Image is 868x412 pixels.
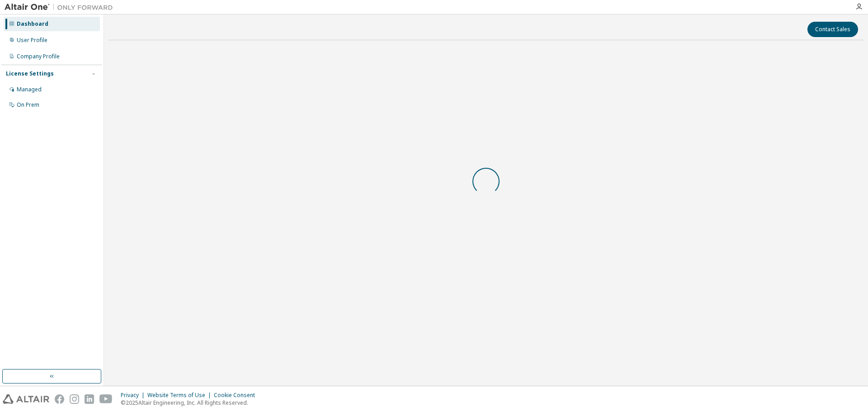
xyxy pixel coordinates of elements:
img: instagram.svg [70,394,79,404]
button: Contact Sales [807,22,858,37]
div: Privacy [121,392,147,399]
img: facebook.svg [55,394,64,404]
div: Managed [17,86,42,93]
img: altair_logo.svg [3,394,49,404]
div: Company Profile [17,53,60,60]
div: User Profile [17,37,47,44]
div: Dashboard [17,20,48,28]
img: linkedin.svg [85,394,94,404]
div: On Prem [17,101,39,109]
img: youtube.svg [99,394,113,404]
img: Altair One [5,3,118,12]
p: © 2025 Altair Engineering, Inc. All Rights Reserved. [121,399,260,407]
div: Website Terms of Use [147,392,214,399]
div: License Settings [6,70,54,77]
div: Cookie Consent [214,392,260,399]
